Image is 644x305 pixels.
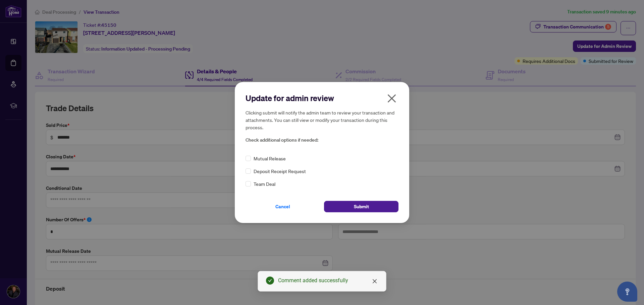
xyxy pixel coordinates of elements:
span: Submit [354,201,369,212]
span: Cancel [275,201,290,212]
button: Submit [324,201,398,212]
div: Comment added successfully [278,277,378,285]
h2: Update for admin review [246,93,398,103]
span: close [372,279,377,284]
button: Cancel [246,201,320,212]
h5: Clicking submit will notify the admin team to review your transaction and attachments. You can st... [246,109,398,131]
span: check-circle [266,277,274,285]
button: Open asap [617,282,637,302]
span: Mutual Release [254,155,286,162]
a: Close [371,278,378,285]
span: Team Deal [254,180,275,187]
span: Deposit Receipt Request [254,167,306,175]
span: Check additional options if needed: [246,136,398,144]
span: close [386,93,397,104]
